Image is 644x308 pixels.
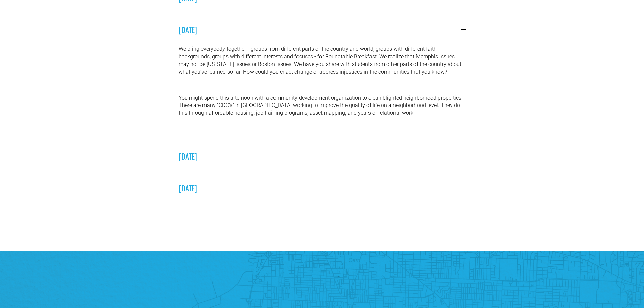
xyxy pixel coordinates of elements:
[178,140,466,172] button: [DATE]
[178,45,466,140] div: [DATE]
[178,45,466,76] p: We bring everybody together - groups from different parts of the country and world, groups with d...
[178,24,461,35] span: [DATE]
[178,150,461,162] span: [DATE]
[178,172,466,204] button: [DATE]
[178,14,466,45] button: [DATE]
[178,94,466,117] p: You might spend this afternoon with a community development organization to clean blighted neighb...
[178,182,461,193] span: [DATE]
